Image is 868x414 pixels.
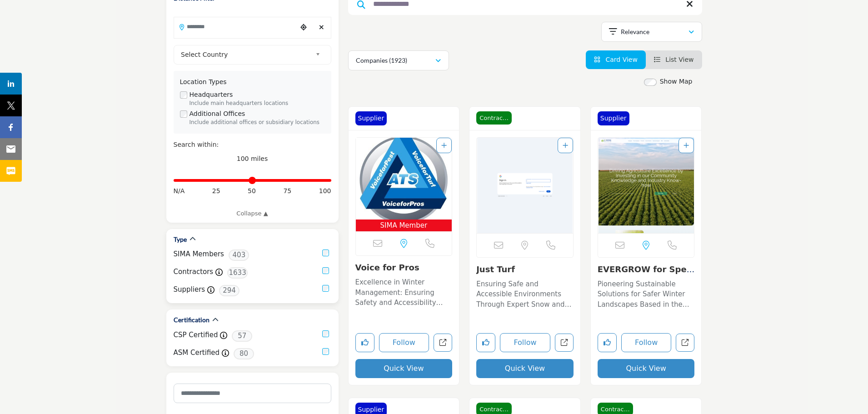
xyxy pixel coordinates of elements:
[476,111,512,125] span: Contractor
[621,333,672,352] button: Follow
[174,140,331,150] div: Search within:
[476,333,495,352] button: Like listing
[358,114,384,123] p: Supplier
[190,100,325,108] div: Include main headquarters locations
[665,56,693,63] span: List View
[598,279,695,310] p: Pioneering Sustainable Solutions for Safer Winter Landscapes Based in the snow and ice management...
[477,138,573,233] img: Just Turf
[219,285,239,296] span: 294
[237,155,268,162] span: 100 miles
[174,18,297,35] input: Search Location
[476,264,515,274] a: Just Turf
[355,333,374,352] button: Like listing
[174,330,218,340] label: CSP Certified
[600,114,627,123] p: Supplier
[181,49,312,60] span: Select Country
[174,186,185,196] span: N/A
[232,330,252,342] span: 57
[355,275,453,308] a: Excellence in Winter Management: Ensuring Safety and Accessibility with Cutting-Edge Solutions Op...
[356,56,407,65] p: Companies (1923)
[348,50,449,70] button: Companies (1923)
[174,384,331,403] input: Search Category
[441,142,447,149] a: Add To List
[180,77,325,87] div: Location Types
[174,235,187,244] h2: Type
[174,209,331,218] a: Collapse ▲
[598,138,694,233] a: Open Listing in new tab
[355,263,419,272] a: Voice for Pros
[190,109,245,119] label: Additional Offices
[248,186,256,196] span: 50
[174,315,210,324] h2: Certification
[322,285,329,292] input: Suppliers checkbox
[586,50,646,69] li: Card View
[174,249,224,259] label: SIMA Members
[683,142,689,149] a: Add To List
[174,267,214,277] label: Contractors
[654,56,694,63] a: View List
[190,90,233,100] label: Headquarters
[322,249,329,256] input: SIMA Members checkbox
[322,267,329,274] input: Contractors checkbox
[598,138,694,233] img: EVERGROW for Specialty fertilizers
[355,277,453,308] p: Excellence in Winter Management: Ensuring Safety and Accessibility with Cutting-Edge Solutions Op...
[356,138,452,219] img: Voice for Pros
[477,138,573,233] a: Open Listing in new tab
[297,18,310,37] div: Choose your current location
[212,186,220,196] span: 25
[598,264,694,284] a: EVERGROW for Special...
[355,359,453,378] button: Quick View
[322,330,329,337] input: CSP Certified checkbox
[322,348,329,355] input: ASM Certified checkbox
[594,56,638,63] a: View Card
[555,334,574,352] a: Open just-turf in new tab
[646,50,702,69] li: List View
[356,138,452,232] a: Open Listing in new tab
[434,334,452,352] a: Open voice-for-pros in new tab
[476,277,574,310] a: Ensuring Safe and Accessible Environments Through Expert Snow and Ice Management Solutions Operat...
[676,334,694,352] a: Open evergrow-for-specialty-fertilizers in new tab
[227,267,248,279] span: 1633
[319,186,331,196] span: 100
[500,333,550,352] button: Follow
[174,348,220,358] label: ASM Certified
[476,279,574,310] p: Ensuring Safe and Accessible Environments Through Expert Snow and Ice Management Solutions Operat...
[598,333,617,352] button: Like listing
[598,277,695,310] a: Pioneering Sustainable Solutions for Safer Winter Landscapes Based in the snow and ice management...
[563,142,568,149] a: Add To List
[174,284,205,295] label: Suppliers
[283,186,291,196] span: 75
[234,348,254,359] span: 80
[476,359,574,378] button: Quick View
[601,22,702,42] button: Relevance
[476,264,574,274] h3: Just Turf
[621,27,649,36] p: Relevance
[229,249,249,261] span: 403
[355,263,453,273] h3: Voice for Pros
[660,77,693,86] label: Show Map
[598,359,695,378] button: Quick View
[315,18,329,37] div: Clear search location
[598,264,695,274] h3: EVERGROW for Specialty fertilizers
[605,56,637,63] span: Card View
[190,119,325,127] div: Include additional offices or subsidiary locations
[379,333,429,352] button: Follow
[358,220,450,231] span: SIMA Member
